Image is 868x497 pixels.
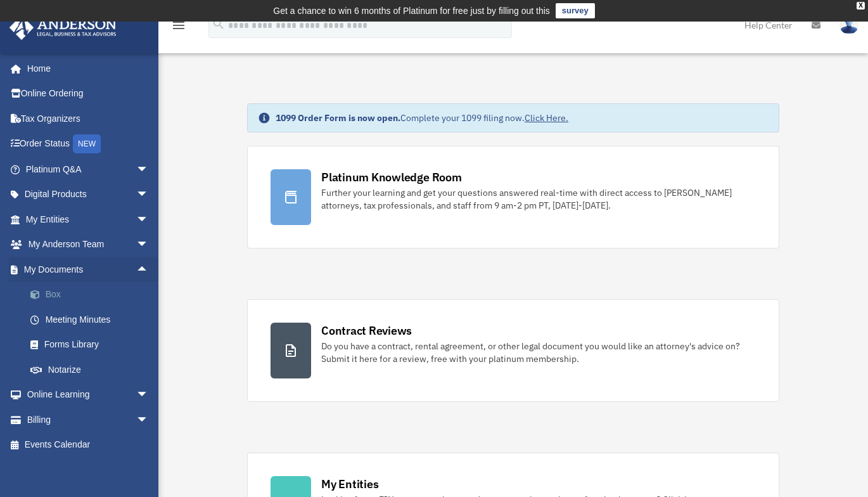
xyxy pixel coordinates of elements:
[321,340,756,365] div: Do you have a contract, rental agreement, or other legal document you would like an attorney's ad...
[136,157,162,183] span: arrow_drop_down
[9,432,168,458] a: Events Calendar
[136,182,162,208] span: arrow_drop_down
[136,232,162,258] span: arrow_drop_down
[276,112,400,124] strong: 1099 Order Form is now open.
[556,3,595,18] a: survey
[212,17,226,31] i: search
[6,15,120,40] img: Anderson Advisors Platinum Portal
[171,18,186,33] i: menu
[839,16,858,34] img: User Pic
[321,476,378,492] div: My Entities
[18,307,168,332] a: Meeting Minutes
[321,186,756,212] div: Further your learning and get your questions answered real-time with direct access to [PERSON_NAM...
[9,81,168,106] a: Online Ordering
[9,182,168,207] a: Digital Productsarrow_drop_down
[9,207,168,232] a: My Entitiesarrow_drop_down
[9,106,168,131] a: Tax Organizers
[136,257,162,283] span: arrow_drop_up
[18,332,168,358] a: Forms Library
[73,134,101,153] div: NEW
[9,131,168,157] a: Order StatusNEW
[9,56,162,81] a: Home
[321,323,412,339] div: Contract Reviews
[171,22,186,33] a: menu
[136,207,162,233] span: arrow_drop_down
[136,382,162,408] span: arrow_drop_down
[18,357,168,382] a: Notarize
[9,257,168,282] a: My Documentsarrow_drop_up
[9,407,168,432] a: Billingarrow_drop_down
[857,2,865,10] div: close
[321,169,462,185] div: Platinum Knowledge Room
[276,112,568,124] div: Complete your 1099 filing now.
[247,299,779,402] a: Contract Reviews Do you have a contract, rental agreement, or other legal document you would like...
[18,282,168,307] a: Box
[273,3,550,18] div: Get a chance to win 6 months of Platinum for free just by filling out this
[9,157,168,182] a: Platinum Q&Aarrow_drop_down
[9,232,168,257] a: My Anderson Teamarrow_drop_down
[247,146,779,248] a: Platinum Knowledge Room Further your learning and get your questions answered real-time with dire...
[525,112,568,124] a: Click Here.
[136,407,162,433] span: arrow_drop_down
[9,382,168,408] a: Online Learningarrow_drop_down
